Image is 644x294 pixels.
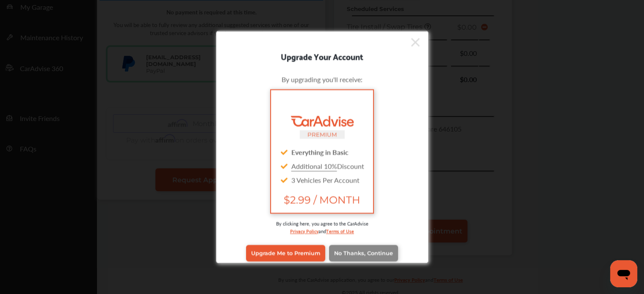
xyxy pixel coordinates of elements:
[251,250,320,256] span: Upgrade Me to Premium
[334,250,393,256] span: No Thanks, Continue
[216,49,428,63] div: Upgrade Your Account
[291,147,348,157] strong: Everything in Basic
[278,173,366,187] div: 3 Vehicles Per Account
[278,193,366,206] span: $2.99 / MONTH
[229,220,415,243] div: By clicking here, you agree to the CarAdvise and
[326,226,354,234] a: Terms of Use
[229,74,415,84] div: By upgrading you'll receive:
[307,131,337,137] small: PREMIUM
[246,245,325,261] a: Upgrade Me to Premium
[329,245,398,261] a: No Thanks, Continue
[291,161,337,170] u: Additional 10%
[610,260,637,287] iframe: Button to launch messaging window
[290,226,318,234] a: Privacy Policy
[291,161,364,170] span: Discount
